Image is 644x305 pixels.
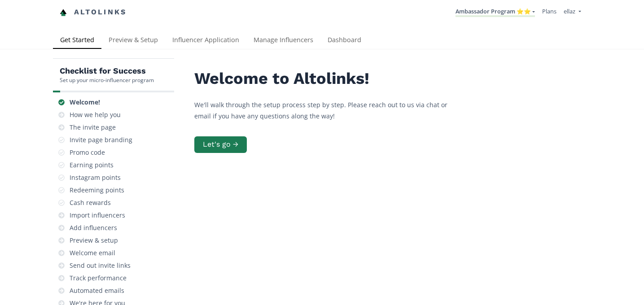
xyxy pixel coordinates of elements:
a: Preview & Setup [101,32,165,50]
div: Welcome email [70,248,115,257]
a: Altolinks [60,5,127,20]
a: ellaz [564,7,581,17]
a: Ambassador Program ⭐️⭐️ [456,7,535,17]
p: We'll walk through the setup process step by step. Please reach out to us via chat or email if yo... [194,99,464,122]
h5: Checklist for Success [60,65,154,76]
button: Let's go → [194,136,247,153]
a: Dashboard [320,32,368,50]
div: Invite page branding [70,135,132,144]
div: Set up your micro-influencer program [60,76,154,84]
h2: Welcome to Altolinks! [194,70,464,88]
a: Influencer Application [165,32,246,50]
div: Add influencers [70,223,117,232]
div: Earning points [70,161,114,170]
div: Track performance [70,274,127,283]
a: Get Started [53,32,101,50]
div: Preview & setup [70,236,118,245]
div: Redeeming points [70,186,124,195]
span: ellaz [564,7,575,15]
div: Send out invite links [70,261,131,270]
div: Instagram points [70,173,121,182]
div: Welcome! [70,98,100,107]
img: favicon-32x32.png [60,9,67,16]
div: The invite page [70,123,116,132]
a: Plans [542,7,556,15]
div: Cash rewards [70,198,111,207]
a: Manage Influencers [246,32,320,50]
div: Automated emails [70,286,124,295]
div: Import influencers [70,211,125,220]
div: How we help you [70,110,121,119]
div: Promo code [70,148,105,157]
